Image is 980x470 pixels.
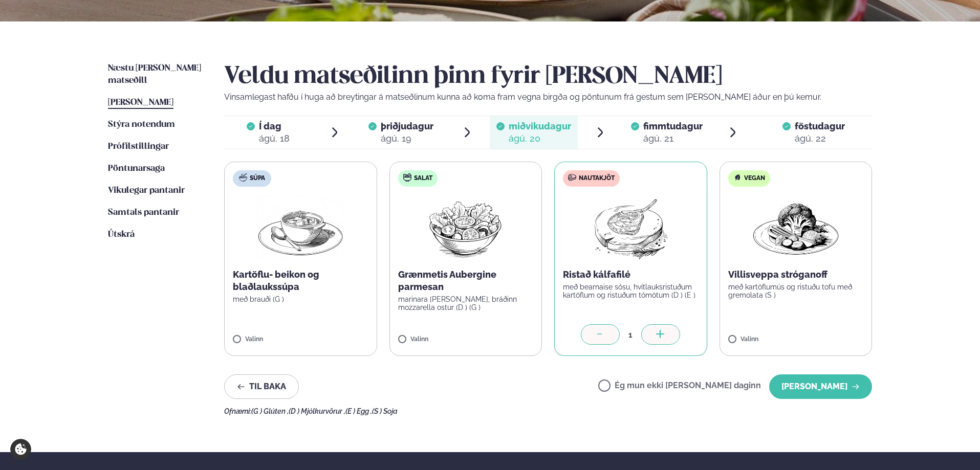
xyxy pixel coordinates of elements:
span: Pöntunarsaga [108,164,165,173]
span: (D ) Mjólkurvörur , [289,407,345,415]
div: ágú. 20 [509,132,571,145]
a: Útskrá [108,229,135,241]
span: Prófílstillingar [108,142,169,151]
span: Vikulegar pantanir [108,186,185,195]
img: beef.svg [568,173,576,182]
div: Ofnæmi: [224,407,872,415]
span: Vegan [744,174,765,183]
p: með brauði (G ) [233,295,368,303]
img: salad.svg [403,173,411,182]
img: Soup.png [255,195,345,260]
span: Útskrá [108,230,135,239]
span: þriðjudagur [381,121,433,131]
span: fimmtudagur [643,121,703,131]
img: Salad.png [420,195,511,260]
a: Stýra notendum [108,119,175,131]
button: Til baka [224,374,299,399]
p: Grænmetis Aubergine parmesan [398,268,534,293]
span: Súpa [250,174,265,183]
img: Vegan.svg [733,173,742,182]
span: (G ) Glúten , [251,407,289,415]
p: Villisveppa stróganoff [728,268,864,281]
span: (S ) Soja [372,407,398,415]
span: (E ) Egg , [345,407,372,415]
span: Í dag [259,120,290,132]
h2: Veldu matseðilinn þinn fyrir [PERSON_NAME] [224,62,872,91]
span: miðvikudagur [509,121,571,131]
img: Vegan.png [751,195,841,260]
span: Nautakjöt [579,174,615,183]
button: [PERSON_NAME] [769,374,872,399]
span: föstudagur [795,121,845,131]
span: Næstu [PERSON_NAME] matseðill [108,64,201,85]
a: Pöntunarsaga [108,163,165,175]
div: ágú. 19 [381,132,433,145]
p: Ristað kálfafilé [563,268,699,281]
a: Næstu [PERSON_NAME] matseðill [108,62,204,87]
p: Vinsamlegast hafðu í huga að breytingar á matseðlinum kunna að koma fram vegna birgða og pöntunum... [224,91,872,103]
p: Kartöflu- beikon og blaðlaukssúpa [233,268,368,293]
img: soup.svg [239,173,247,182]
a: Samtals pantanir [108,207,179,219]
p: með bearnaise sósu, hvítlauksristuðum kartöflum og ristuðum tómötum (D ) (E ) [563,283,699,299]
span: [PERSON_NAME] [108,98,173,107]
span: Samtals pantanir [108,208,179,217]
div: ágú. 21 [643,132,703,145]
span: Stýra notendum [108,120,175,129]
a: Prófílstillingar [108,141,169,153]
div: ágú. 22 [795,132,845,145]
a: Vikulegar pantanir [108,185,185,197]
a: [PERSON_NAME] [108,97,173,109]
p: með kartöflumús og ristuðu tofu með gremolata (S ) [728,283,864,299]
p: marinara [PERSON_NAME], bráðinn mozzarella ostur (D ) (G ) [398,295,534,311]
span: Salat [414,174,432,183]
img: Lamb-Meat.png [585,195,676,260]
div: ágú. 18 [259,132,290,145]
a: Cookie settings [10,439,31,460]
div: 1 [620,329,641,341]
